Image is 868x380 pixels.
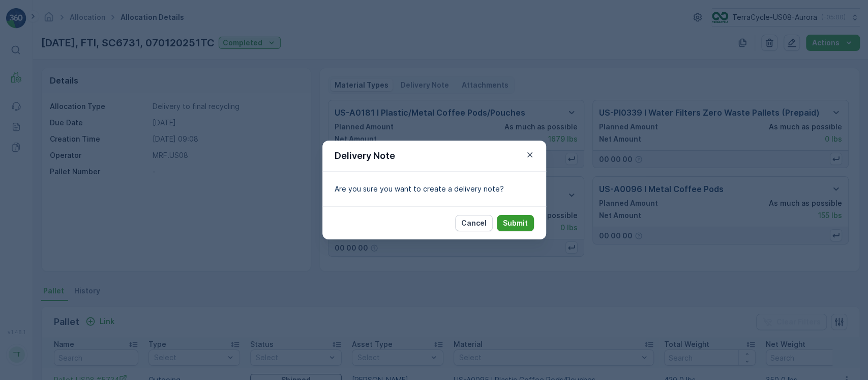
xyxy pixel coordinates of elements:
p: Submit [503,218,528,228]
button: Submit [497,215,534,231]
p: Cancel [461,218,487,228]
p: Delivery Note [335,149,395,163]
p: Are you sure you want to create a delivery note? [335,184,534,194]
button: Cancel [455,215,493,231]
